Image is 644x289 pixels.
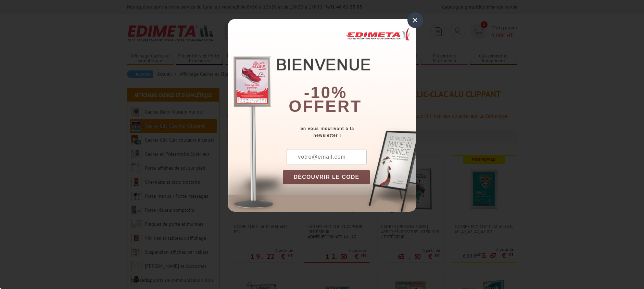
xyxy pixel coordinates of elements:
button: DÉCOUVRIR LE CODE [283,170,370,184]
input: votre@email.com [287,149,367,165]
div: × [407,12,423,28]
div: en vous inscrivant à la newsletter ! [283,125,416,139]
b: -10% [304,83,347,102]
font: offert [289,97,362,115]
